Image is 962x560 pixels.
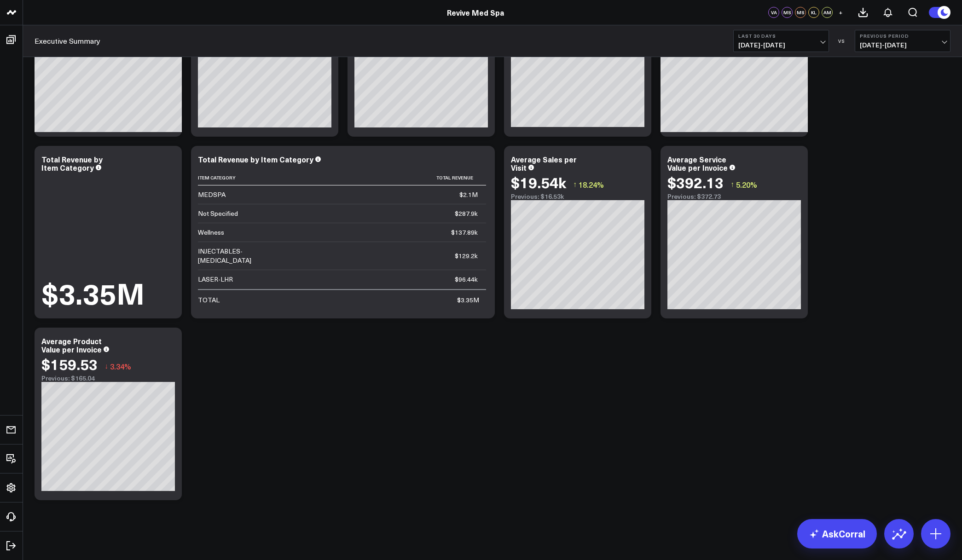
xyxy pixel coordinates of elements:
[738,33,824,39] b: Last 30 Days
[736,179,757,190] span: 5.20%
[667,154,728,173] div: Average Service Value per Invoice
[41,278,145,307] div: $3.35M
[835,7,846,18] button: +
[511,193,644,200] div: Previous: $16.53k
[459,190,478,199] div: $2.1M
[860,41,945,49] span: [DATE] - [DATE]
[41,336,102,354] div: Average Product Value per Invoice
[457,295,479,305] div: $3.35M
[41,375,175,382] div: Previous: $165.04
[198,275,233,284] div: LASER-LHR
[41,154,103,173] div: Total Revenue by Item Category
[667,193,801,200] div: Previous: $372.73
[198,295,220,305] div: TOTAL
[579,179,604,190] span: 18.24%
[782,7,793,18] div: MS
[198,170,290,185] th: Item Category
[511,174,566,191] div: $19.54k
[198,228,224,237] div: Wellness
[104,360,108,372] span: ↓
[41,356,98,372] div: $159.53
[855,30,950,52] button: Previous Period[DATE]-[DATE]
[511,154,577,173] div: Average Sales per Visit
[768,7,779,18] div: VA
[822,7,833,18] div: AM
[110,361,131,371] span: 3.34%
[447,7,504,17] a: Revive Med Spa
[198,154,313,164] div: Total Revenue by Item Category
[290,170,486,185] th: Total Revenue
[730,179,734,191] span: ↑
[455,209,478,218] div: $287.9k
[795,7,806,18] div: MS
[35,36,100,46] a: Executive Summary
[733,30,829,52] button: Last 30 Days[DATE]-[DATE]
[451,228,478,237] div: $137.89k
[198,209,238,218] div: Not Specified
[455,275,478,284] div: $96.44k
[834,38,850,44] div: VS
[808,7,819,18] div: KL
[198,190,226,199] div: MEDSPA
[667,174,724,191] div: $392.13
[839,9,843,16] span: +
[573,179,577,191] span: ↑
[455,251,478,260] div: $129.2k
[738,41,824,49] span: [DATE] - [DATE]
[198,247,282,265] div: INJECTABLES-[MEDICAL_DATA]
[797,519,877,548] a: AskCorral
[860,33,945,39] b: Previous Period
